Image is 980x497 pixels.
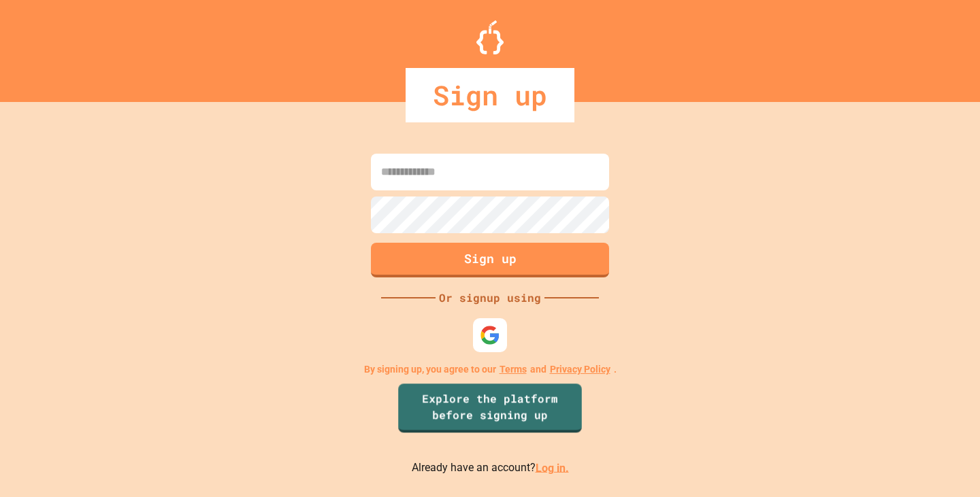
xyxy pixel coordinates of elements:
[371,243,609,277] button: Sign up
[536,461,569,474] a: Log in.
[500,362,527,377] a: Terms
[480,325,500,345] img: google-icon.svg
[436,290,544,306] div: Or signup using
[364,362,617,377] p: By signing up, you agree to our and .
[406,68,574,122] div: Sign up
[412,460,569,477] p: Already have an account?
[550,362,610,377] a: Privacy Policy
[476,20,504,54] img: Logo.svg
[398,383,582,432] a: Explore the platform before signing up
